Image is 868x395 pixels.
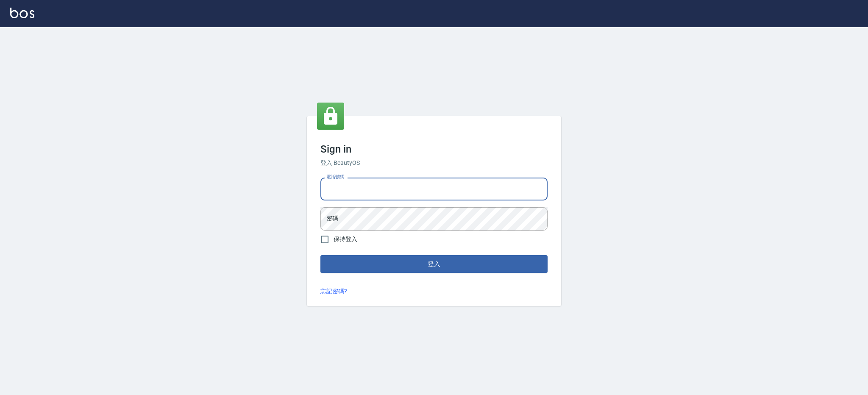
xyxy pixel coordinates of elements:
[326,174,344,180] label: 電話號碼
[320,255,548,273] button: 登入
[10,8,34,18] img: Logo
[334,235,357,244] span: 保持登入
[320,159,548,167] h6: 登入 BeautyOS
[320,287,347,296] a: 忘記密碼?
[320,143,548,155] h3: Sign in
